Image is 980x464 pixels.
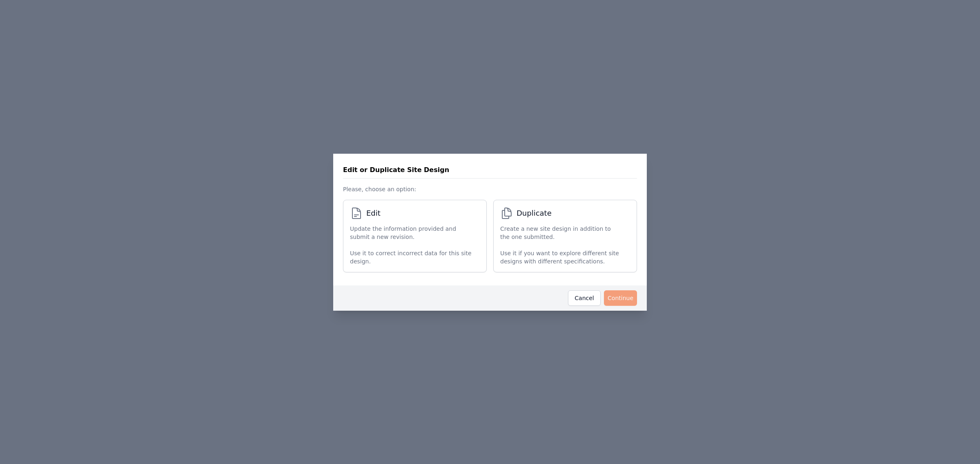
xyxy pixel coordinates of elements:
[343,165,449,175] h3: Edit or Duplicate Site Design
[366,208,381,219] span: Edit
[500,225,622,241] p: Create a new site design in addition to the one submitted.
[500,249,622,265] p: Use it if you want to explore different site designs with different specifications.
[568,290,601,306] button: Cancel
[604,290,637,306] button: Continue
[350,225,472,241] p: Update the information provided and submit a new revision.
[343,179,637,193] p: Please, choose an option:
[350,249,472,265] p: Use it to correct incorrect data for this site design.
[517,208,552,219] span: Duplicate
